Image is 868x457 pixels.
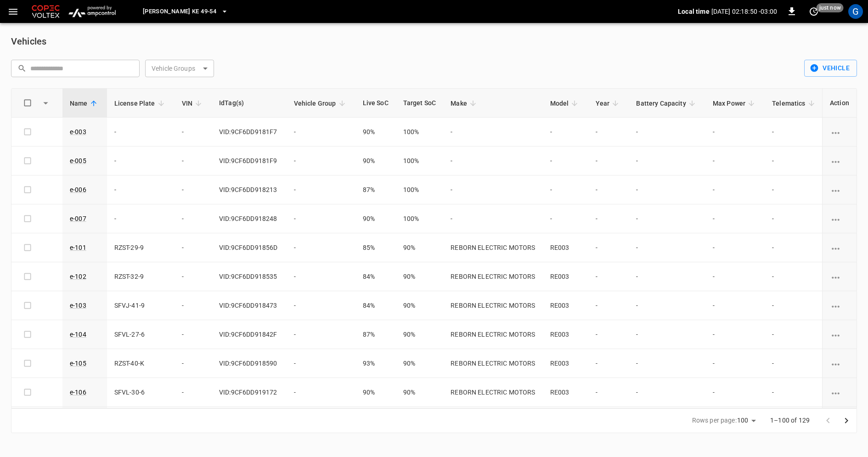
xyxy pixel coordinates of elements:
[550,98,581,109] span: Model
[588,233,629,262] td: -
[588,118,629,147] td: -
[107,320,175,349] td: SFVL-27-6
[596,98,622,109] span: Year
[588,204,629,233] td: -
[443,175,542,204] td: -
[107,175,175,204] td: -
[396,407,444,436] td: 90%
[629,349,705,378] td: -
[830,330,849,339] div: vehicle options
[70,98,100,109] span: Name
[705,407,765,436] td: -
[705,118,765,147] td: -
[629,407,705,436] td: -
[175,262,212,291] td: -
[765,349,825,378] td: -
[705,320,765,349] td: -
[107,118,175,147] td: -
[588,291,629,320] td: -
[107,291,175,320] td: SFVJ-41-9
[705,291,765,320] td: -
[287,262,355,291] td: -
[443,291,542,320] td: REBORN ELECTRIC MOTORS
[175,233,212,262] td: -
[443,320,542,349] td: REBORN ELECTRIC MOTORS
[678,7,710,16] p: Local time
[287,320,355,349] td: -
[355,147,396,175] td: 90%
[629,204,705,233] td: -
[219,215,277,222] span: VID:9CF6DD918248
[219,244,277,251] span: VID:9CF6DD91856D
[830,214,849,223] div: vehicle options
[70,331,86,338] a: e-104
[443,204,542,233] td: -
[629,118,705,147] td: -
[107,204,175,233] td: -
[588,262,629,291] td: -
[70,389,86,396] a: e-106
[588,378,629,407] td: -
[294,98,348,109] span: Vehicle Group
[711,7,777,16] p: [DATE] 02:18:50 -03:00
[737,414,759,427] div: 100
[629,320,705,349] td: -
[830,185,849,194] div: vehicle options
[765,204,825,233] td: -
[806,4,821,19] button: set refresh interval
[804,60,857,77] button: Vehicle
[70,128,86,135] a: e-003
[588,320,629,349] td: -
[765,407,825,436] td: -
[175,118,212,147] td: -
[219,128,277,135] span: VID:9CF6DD9181F7
[287,118,355,147] td: -
[830,301,849,310] div: vehicle options
[70,273,86,280] a: e-102
[765,262,825,291] td: -
[287,204,355,233] td: -
[287,378,355,407] td: -
[396,233,444,262] td: 90%
[287,233,355,262] td: -
[70,186,86,193] a: e-006
[692,416,737,425] p: Rows per page:
[396,175,444,204] td: 100%
[396,291,444,320] td: 90%
[765,378,825,407] td: -
[772,98,817,109] span: Telematics
[355,320,396,349] td: 87%
[355,262,396,291] td: 84%
[139,3,232,21] button: [PERSON_NAME] KE 49-54
[765,320,825,349] td: -
[588,407,629,436] td: -
[355,349,396,378] td: 93%
[443,378,542,407] td: REBORN ELECTRIC MOTORS
[830,243,849,252] div: vehicle options
[70,157,86,164] a: e-005
[543,378,588,407] td: RE003
[830,388,849,397] div: vehicle options
[219,389,277,396] span: VID:9CF6DD919172
[355,291,396,320] td: 84%
[287,175,355,204] td: -
[219,331,277,338] span: VID:9CF6DD91842F
[588,175,629,204] td: -
[219,360,277,367] span: VID:9CF6DD918590
[396,118,444,147] td: 100%
[396,349,444,378] td: 90%
[212,89,287,118] th: IdTag(s)
[705,378,765,407] td: -
[543,204,588,233] td: -
[175,291,212,320] td: -
[443,262,542,291] td: REBORN ELECTRIC MOTORS
[107,262,175,291] td: RZST-32-9
[143,6,216,17] span: [PERSON_NAME] KE 49-54
[837,412,856,430] button: Go to next page
[765,147,825,175] td: -
[705,233,765,262] td: -
[70,302,86,309] a: e-103
[355,378,396,407] td: 90%
[765,291,825,320] td: -
[765,118,825,147] td: -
